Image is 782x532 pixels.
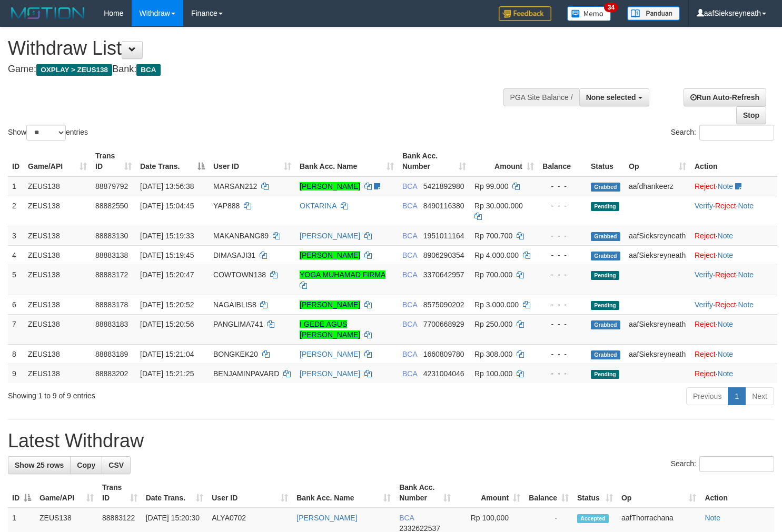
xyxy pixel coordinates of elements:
th: ID [8,146,24,176]
td: ZEUS138 [24,295,91,314]
td: 1 [8,176,24,196]
td: · [690,314,777,344]
span: Rp 700.000 [474,270,512,279]
th: Bank Acc. Number: activate to sort column ascending [398,146,470,176]
span: [DATE] 15:21:04 [140,350,194,358]
span: BCA [402,350,417,358]
a: Reject [715,300,736,309]
a: Reject [695,369,716,378]
a: OKTARINA [300,202,336,210]
td: 3 [8,226,24,245]
th: Game/API: activate to sort column ascending [24,146,91,176]
span: Show 25 rows [15,461,64,469]
div: - - - [542,250,582,260]
span: BCA [402,300,417,309]
img: MOTION_logo.png [8,5,88,21]
span: OXPLAY > ZEUS138 [36,64,112,76]
th: Balance: activate to sort column ascending [524,478,573,508]
span: BCA [402,202,417,210]
td: · [690,344,777,364]
span: BCA [402,270,417,279]
span: Copy 8490116380 to clipboard [423,202,464,210]
span: 88883189 [95,350,128,358]
td: · · [690,196,777,226]
a: [PERSON_NAME] [300,182,360,190]
td: ZEUS138 [24,314,91,344]
td: 4 [8,245,24,265]
span: 88883130 [95,232,128,240]
a: Note [718,232,734,240]
input: Search: [699,125,774,140]
a: 1 [728,387,746,405]
a: [PERSON_NAME] [300,300,360,309]
div: - - - [542,230,582,241]
div: - - - [542,299,582,310]
span: None selected [586,93,636,102]
span: Grabbed [591,350,620,359]
a: [PERSON_NAME] [300,350,360,358]
td: aafSieksreyneath [625,245,690,265]
span: [DATE] 15:20:52 [140,300,194,309]
button: None selected [579,88,649,106]
span: Grabbed [591,320,620,329]
td: aafdhankeerz [625,176,690,196]
td: 5 [8,265,24,295]
span: 88879792 [95,182,128,190]
span: Copy 8906290354 to clipboard [423,251,464,259]
a: I GEDE AGUS [PERSON_NAME] [300,320,360,339]
td: ZEUS138 [24,344,91,364]
th: Bank Acc. Name: activate to sort column ascending [295,146,398,176]
td: aafSieksreyneath [625,344,690,364]
a: Reject [695,232,716,240]
span: 88883183 [95,320,128,328]
span: Rp 3.000.000 [474,300,519,309]
a: Run Auto-Refresh [684,88,766,106]
span: BCA [399,514,414,522]
span: BENJAMINPAVARD [213,369,279,378]
span: Copy 1660809780 to clipboard [423,350,464,358]
a: Stop [736,106,766,124]
td: 9 [8,364,24,383]
div: - - - [542,269,582,280]
a: Show 25 rows [8,456,71,474]
span: Copy 4231004046 to clipboard [423,369,464,378]
span: Pending [591,370,619,379]
span: Grabbed [591,183,620,192]
div: - - - [542,200,582,211]
span: Copy 8575090202 to clipboard [423,300,464,309]
a: Reject [715,270,736,279]
span: Copy 1951011164 to clipboard [423,232,464,240]
td: ZEUS138 [24,245,91,265]
td: ZEUS138 [24,196,91,226]
a: [PERSON_NAME] [300,232,360,240]
a: Reject [695,320,716,328]
th: Date Trans.: activate to sort column ascending [142,478,208,508]
img: Button%20Memo.svg [567,6,611,21]
td: ZEUS138 [24,226,91,245]
div: - - - [542,319,582,329]
span: [DATE] 15:20:56 [140,320,194,328]
a: [PERSON_NAME] [300,251,360,259]
span: Grabbed [591,252,620,260]
span: NAGAIBLIS8 [213,300,256,309]
th: Op: activate to sort column ascending [625,146,690,176]
a: [PERSON_NAME] [300,369,360,378]
span: [DATE] 15:19:33 [140,232,194,240]
span: YAP888 [213,202,240,210]
td: · · [690,295,777,314]
span: Rp 4.000.000 [474,251,519,259]
td: ZEUS138 [24,364,91,383]
a: Verify [695,300,713,309]
span: Copy 5421892980 to clipboard [423,182,464,190]
span: BCA [136,64,160,76]
td: · [690,226,777,245]
a: Note [718,251,734,259]
img: Feedback.jpg [499,6,551,21]
a: Reject [695,251,716,259]
label: Search: [671,125,774,140]
div: Showing 1 to 9 of 9 entries [8,386,318,401]
a: Note [718,320,734,328]
a: Reject [695,350,716,358]
th: Trans ID: activate to sort column ascending [91,146,136,176]
span: Rp 99.000 [474,182,509,190]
